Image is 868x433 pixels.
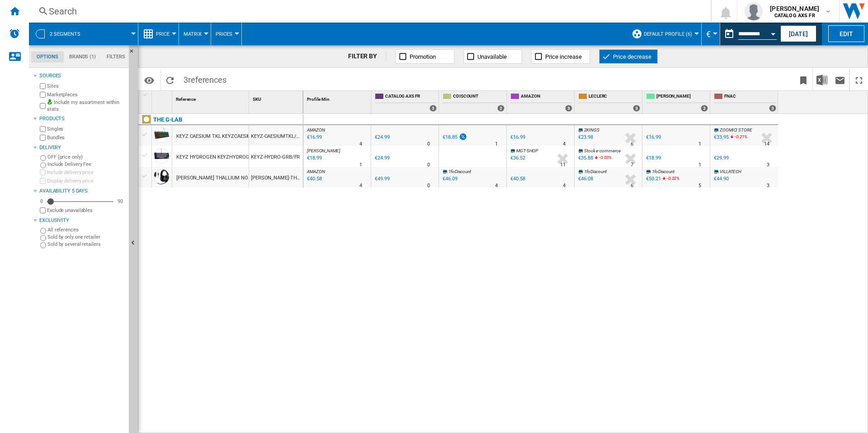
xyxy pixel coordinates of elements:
[410,53,436,60] span: Promotion
[443,176,457,182] div: €46.09
[40,207,46,213] input: Display delivery price
[495,181,498,190] div: Delivery Time : 4 days
[516,148,538,153] span: MGT-SHOP
[577,174,593,184] div: €46.08
[714,134,728,140] div: €33.95
[521,93,572,101] span: AMAZON
[631,140,633,149] div: Delivery Time : 6 days
[441,133,467,142] div: €18.85
[850,69,868,90] button: Maximize
[656,93,708,101] span: [PERSON_NAME]
[101,52,131,62] md-tab-item: Filters
[720,169,741,174] span: VILLATECH
[735,134,744,139] span: -0.21
[701,105,708,112] div: 3 offers sold by BOULANGER
[667,176,676,181] span: -0.02
[154,91,172,105] div: Sort None
[40,126,46,132] input: Singles
[47,99,125,113] label: Include my assortment within stats
[307,97,330,102] span: Profile Min
[161,69,179,90] button: Reload
[307,169,325,174] span: AMAZON
[666,174,671,185] i: %
[599,49,658,64] button: Price decrease
[115,198,125,205] div: 90
[458,133,467,141] img: promotionV3.png
[794,69,812,90] button: Bookmark this report
[509,154,525,163] div: €36.52
[545,53,582,60] span: Price increase
[39,188,125,195] div: Availability 5 Days
[47,178,125,184] label: Display delivery price
[153,114,182,125] div: Click to filter on that brand
[495,140,498,149] div: Delivery Time : 1 day
[477,53,507,60] span: Unavailable
[720,127,752,132] span: ZOOMICI STORE
[584,148,620,153] span: Stock e-commerce
[129,45,140,61] button: Hide
[813,69,831,90] button: Download in Excel
[631,181,633,190] div: Delivery Time : 6 days
[249,125,303,146] div: KEYZ-CAESIUMTKL/FR
[176,168,252,188] div: [PERSON_NAME] THALLIUM NOIR
[184,31,202,37] span: Matrix
[645,154,660,163] div: €18.99
[774,13,815,19] b: CATALOG AXS FR
[64,52,101,62] md-tab-item: Brands (1)
[40,162,46,168] input: Include Delivery Fee
[646,176,660,182] div: €50.21
[578,176,593,182] div: €46.08
[47,154,125,160] label: OFF (price only)
[509,174,525,184] div: €40.58
[40,92,46,98] input: Marketplaces
[307,148,340,153] span: [PERSON_NAME]
[40,100,46,112] input: Include my assortment within stats
[373,91,439,113] div: CATALOG AXS FR 3 offers sold by CATALOG AXS FR
[644,91,710,113] div: [PERSON_NAME] 3 offers sold by BOULANGER
[306,154,321,163] div: Last updated : Monday, 18 August 2025 15:15
[40,155,46,161] input: OFF (price only)
[373,133,389,142] div: €24.99
[176,126,283,147] div: KEYZ CAESIUM TKL KEYZCAESIUMTKLFR NOIR
[780,25,816,42] button: [DATE]
[373,154,389,163] div: €24.99
[599,155,609,160] span: -0.03
[584,169,607,174] span: 1foDiscount
[764,140,769,149] div: Delivery Time : 14 days
[47,197,113,206] md-slider: Availability
[184,23,206,45] div: Matrix
[563,140,566,149] div: Delivery Time : 4 days
[702,23,720,45] md-menu: Currency
[646,155,660,161] div: €18.99
[140,72,158,88] button: Options
[9,28,20,39] img: alerts-logo.svg
[40,228,46,234] input: All references
[712,154,728,163] div: €29.99
[578,155,593,161] div: €35.88
[156,23,174,45] button: Price
[179,69,231,88] span: 3
[448,169,471,174] span: 1foDiscount
[720,25,738,43] button: md-calendar
[724,93,776,101] span: FNAC
[375,155,389,161] div: €24.99
[698,140,701,149] div: Delivery Time : 1 day
[33,23,133,45] div: 2 segments
[396,49,454,64] button: Promotion
[427,181,430,190] div: Delivery Time : 0 day
[645,174,660,184] div: €50.21
[510,155,525,161] div: €36.52
[143,23,174,45] div: Price
[770,4,819,13] span: [PERSON_NAME]
[348,52,387,61] div: FILTER BY
[577,133,593,142] div: €23.98
[47,83,125,89] label: Sites
[50,31,80,37] span: 2 segments
[47,126,125,132] label: Singles
[216,23,237,45] button: Prices
[49,5,687,18] div: Search
[712,174,728,184] div: €44.90
[385,93,437,101] span: CATALOG AXS FR
[767,160,769,169] div: Delivery Time : 3 days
